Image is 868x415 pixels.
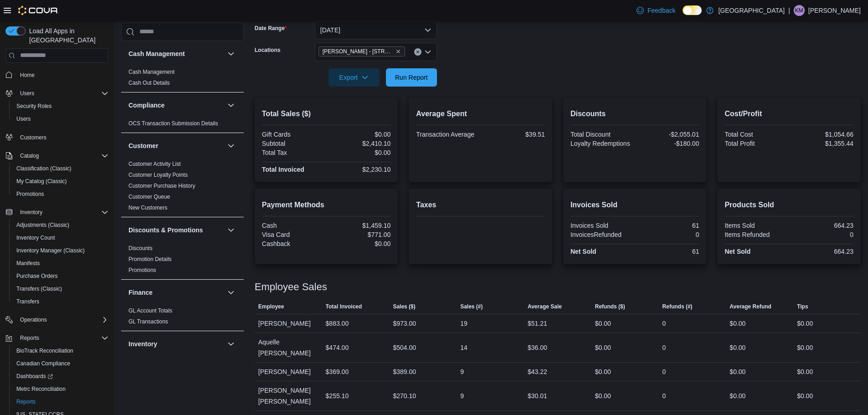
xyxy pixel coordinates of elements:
[121,305,244,331] div: Finance
[595,390,611,401] div: $0.00
[16,314,108,325] span: Operations
[20,134,46,141] span: Customers
[13,358,108,369] span: Canadian Compliance
[328,231,390,238] div: $771.00
[13,101,108,112] span: Security Roles
[9,188,112,200] button: Promotions
[633,1,679,20] a: Feedback
[328,240,390,247] div: $0.00
[797,390,813,401] div: $0.00
[663,318,666,329] div: 0
[328,149,390,156] div: $0.00
[262,108,391,119] h2: Total Sales ($)
[791,231,853,238] div: 0
[13,271,108,282] span: Purchase Orders
[16,150,108,161] span: Catalog
[395,73,428,82] span: Run Report
[262,140,324,147] div: Subtotal
[323,47,394,56] span: [PERSON_NAME] - [STREET_ADDRESS][PERSON_NAME]
[16,150,42,161] button: Catalog
[724,131,787,138] div: Total Cost
[13,176,71,187] a: My Catalog (Classic)
[393,366,416,377] div: $389.00
[570,200,699,210] h2: Invoices Sold
[16,115,31,123] span: Users
[595,318,611,329] div: $0.00
[16,260,40,267] span: Manifests
[13,232,108,243] span: Inventory Count
[595,303,625,310] span: Refunds ($)
[13,258,43,269] a: Manifests
[393,303,415,310] span: Sales ($)
[326,303,362,310] span: Total Invoiced
[262,166,304,173] strong: Total Invoiced
[13,113,34,124] a: Users
[326,342,349,353] div: $474.00
[16,207,108,218] span: Inventory
[570,108,699,119] h2: Discounts
[724,222,787,229] div: Items Sold
[13,163,75,174] a: Classification (Classic)
[13,101,55,112] a: Security Roles
[128,68,175,76] span: Cash Management
[16,398,36,405] span: Reports
[13,245,108,256] span: Inventory Manager (Classic)
[328,131,390,138] div: $0.00
[663,303,693,310] span: Refunds (#)
[663,366,666,377] div: 0
[724,140,787,147] div: Total Profit
[9,175,112,188] button: My Catalog (Classic)
[2,313,112,326] button: Operations
[20,152,39,159] span: Catalog
[16,385,66,393] span: Metrc Reconciliation
[16,221,69,229] span: Adjustments (Classic)
[16,272,58,280] span: Purchase Orders
[13,189,48,200] a: Promotions
[20,334,39,342] span: Reports
[9,100,112,113] button: Security Roles
[128,160,181,168] span: Customer Activity List
[20,209,42,216] span: Inventory
[16,347,73,354] span: BioTrack Reconciliation
[9,383,112,395] button: Metrc Reconciliation
[121,243,244,279] div: Discounts & Promotions
[637,222,699,229] div: 61
[128,183,195,189] a: Customer Purchase History
[729,366,745,377] div: $0.00
[791,248,853,255] div: 664.23
[128,245,153,252] span: Discounts
[570,131,633,138] div: Total Discount
[460,390,464,401] div: 9
[416,200,545,210] h2: Taxes
[724,108,853,119] h2: Cost/Profit
[528,303,562,310] span: Average Sale
[20,316,47,323] span: Operations
[128,307,172,314] a: GL Account Totals
[262,200,391,210] h2: Payment Methods
[26,26,108,45] span: Load All Apps in [GEOGRAPHIC_DATA]
[797,318,813,329] div: $0.00
[255,282,327,292] h3: Employee Sales
[16,360,70,367] span: Canadian Compliance
[128,204,167,211] span: New Customers
[729,318,745,329] div: $0.00
[570,140,633,147] div: Loyalty Redemptions
[414,48,421,56] button: Clear input
[724,248,750,255] strong: Net Sold
[13,283,66,294] a: Transfers (Classic)
[121,159,244,217] div: Customer
[16,178,67,185] span: My Catalog (Classic)
[386,68,437,87] button: Run Report
[528,390,547,401] div: $30.01
[460,342,467,353] div: 14
[808,5,861,16] p: [PERSON_NAME]
[326,390,349,401] div: $255.10
[255,363,322,381] div: [PERSON_NAME]
[9,219,112,231] button: Adjustments (Classic)
[416,131,478,138] div: Transaction Average
[13,163,108,174] span: Classification (Classic)
[2,68,112,82] button: Home
[128,245,153,251] a: Discounts
[393,342,416,353] div: $504.00
[795,5,803,16] span: KM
